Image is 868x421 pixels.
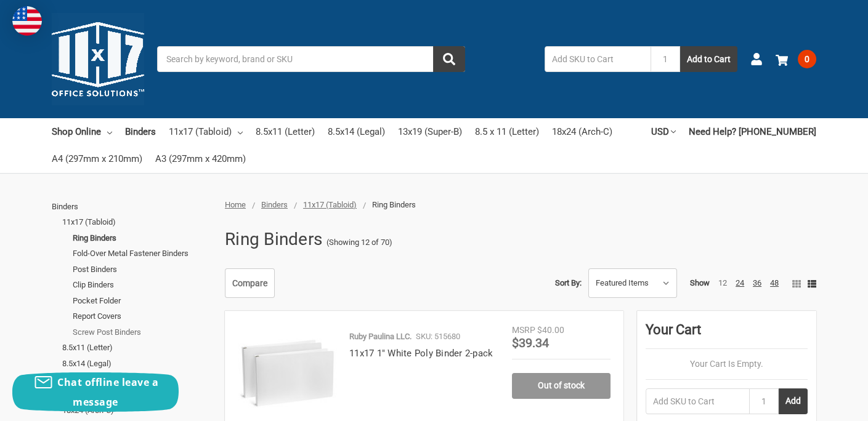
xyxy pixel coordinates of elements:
[261,200,288,209] a: Binders
[169,118,243,145] a: 11x17 (Tabloid)
[327,236,392,249] span: (Showing 12 of 70)
[552,118,612,145] a: 18x24 (Arch-C)
[225,223,322,255] h1: Ring Binders
[73,262,211,278] a: Post Binders
[328,118,385,145] a: 8.5x14 (Legal)
[256,118,315,145] a: 8.5x11 (Letter)
[157,46,465,72] input: Search by keyword, brand or SKU
[537,325,564,335] span: $40.00
[651,118,676,145] a: USD
[779,388,808,414] button: Add
[372,200,416,209] span: Ring Binders
[349,348,493,359] a: 11x17 1" White Poly Binder 2-pack
[73,293,211,309] a: Pocket Folder
[57,375,158,409] span: Chat offline leave a message
[225,200,246,209] a: Home
[680,46,737,72] button: Add to Cart
[225,268,275,298] a: Compare
[52,13,144,105] img: 11x17.com
[73,230,211,246] a: Ring Binders
[73,308,211,324] a: Report Covers
[798,50,816,68] span: 0
[349,331,412,343] p: Ruby Paulina LLC.
[62,214,211,230] a: 11x17 (Tabloid)
[52,145,142,172] a: A4 (297mm x 210mm)
[62,340,211,356] a: 8.5x11 (Letter)
[73,277,211,293] a: Clip Binders
[718,278,727,287] a: 12
[475,118,539,145] a: 8.5 x 11 (Letter)
[303,200,357,209] a: 11x17 (Tabloid)
[416,331,460,343] p: SKU: 515680
[125,118,156,145] a: Binders
[12,6,42,36] img: duty and tax information for United States
[52,199,211,215] a: Binders
[155,145,246,172] a: A3 (297mm x 420mm)
[689,118,816,145] a: Need Help? [PHONE_NUMBER]
[646,358,808,371] p: Your Cart Is Empty.
[73,246,211,262] a: Fold-Over Metal Fastener Binders
[512,373,610,399] a: Out of stock
[73,324,211,340] a: Screw Post Binders
[12,372,179,412] button: Chat offline leave a message
[770,278,779,287] a: 48
[690,278,710,287] span: Show
[52,118,112,145] a: Shop Online
[736,278,744,287] a: 24
[545,46,651,72] input: Add SKU to Cart
[646,319,808,349] div: Your Cart
[776,43,816,75] a: 0
[512,324,535,337] div: MSRP
[62,356,211,372] a: 8.5x14 (Legal)
[555,274,582,292] label: Sort By:
[398,118,462,145] a: 13x19 (Super-B)
[753,278,761,287] a: 36
[512,335,549,350] span: $39.34
[646,388,749,414] input: Add SKU to Cart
